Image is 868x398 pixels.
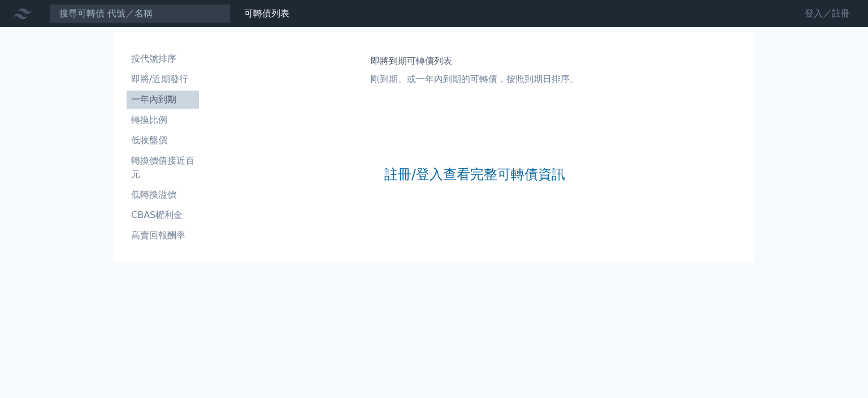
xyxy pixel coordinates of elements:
[127,134,199,147] li: 低收盤價
[127,52,199,66] li: 按代號排序
[127,229,199,242] li: 高賣回報酬率
[384,165,565,183] a: 註冊/登入查看完整可轉債資訊
[127,186,199,204] a: 低轉換溢價
[127,131,199,149] a: 低收盤價
[127,226,199,245] a: 高賣回報酬率
[127,72,199,86] li: 即將/近期發行
[244,8,289,19] a: 可轉債列表
[127,206,199,224] a: CBAS權利金
[50,4,231,23] input: 搜尋可轉債 代號／名稱
[127,111,199,129] a: 轉換比例
[127,188,199,202] li: 低轉換溢價
[127,152,199,183] a: 轉換價值接近百元
[127,93,199,106] li: 一年內到期
[127,113,199,127] li: 轉換比例
[371,54,579,68] h1: 即將到期可轉債列表
[796,5,859,23] a: 登入／註冊
[127,154,199,181] li: 轉換價值接近百元
[127,208,199,222] li: CBAS權利金
[127,70,199,88] a: 即將/近期發行
[127,50,199,68] a: 按代號排序
[371,72,579,86] p: 剛到期、或一年內到期的可轉債，按照到期日排序。
[127,91,199,109] a: 一年內到期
